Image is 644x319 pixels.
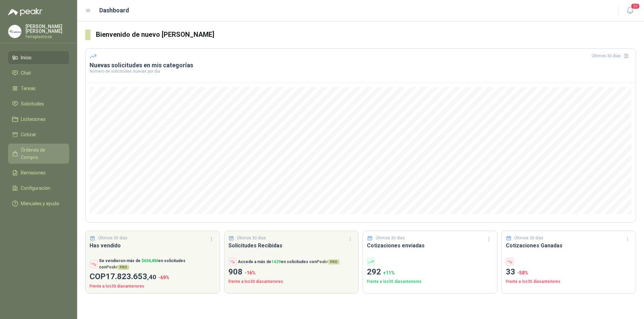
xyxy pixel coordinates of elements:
span: -69 % [158,275,169,280]
button: 20 [624,5,636,17]
span: Configuración [21,184,50,192]
span: Peakr [317,259,339,264]
img: Company Logo [8,25,21,38]
p: Frente a los 30 días anteriores [228,278,355,285]
a: Configuración [8,182,69,194]
p: Últimos 30 días [376,235,405,241]
h3: Cotizaciones Ganadas [506,241,632,250]
p: Últimos 30 días [514,235,543,241]
a: Inicio [8,51,69,64]
span: Remisiones [21,169,46,176]
span: -16 % [245,270,256,275]
h3: Solicitudes Recibidas [228,241,355,250]
a: Remisiones [8,166,69,179]
p: 33 [506,266,632,278]
span: PRO [328,259,339,264]
span: Peakr [106,265,129,269]
img: Logo peakr [8,8,42,16]
span: ,40 [147,273,156,281]
h1: Dashboard [99,6,129,15]
p: COP [90,270,216,283]
p: Últimos 30 días [98,235,127,241]
a: Tareas [8,82,69,95]
a: Cotizar [8,128,69,141]
span: + 11 % [383,270,395,275]
span: $ 656,8M [142,258,158,263]
h3: Cotizaciones enviadas [367,241,493,250]
a: Órdenes de Compra [8,144,69,164]
h3: Nuevas solicitudes en mis categorías [90,61,632,69]
span: Chat [21,69,31,77]
p: 292 [367,266,493,278]
p: Frente a los 30 días anteriores [90,283,216,290]
span: Inicio [21,54,32,61]
a: Chat [8,67,69,79]
a: Licitaciones [8,113,69,126]
span: Licitaciones [21,115,46,123]
h3: Has vendido [90,241,216,250]
a: Solicitudes [8,97,69,110]
p: Accede a más de en solicitudes con [238,259,339,265]
span: 17.823.653 [106,272,156,281]
span: Solicitudes [21,100,44,107]
span: PRO [118,265,129,270]
p: [PERSON_NAME] [PERSON_NAME] [25,24,69,33]
p: Número de solicitudes nuevas por día [90,69,632,73]
span: -58 % [517,270,528,275]
p: Frente a los 30 días anteriores [367,278,493,285]
span: 20 [631,3,640,9]
span: Tareas [21,85,36,92]
p: 908 [228,266,355,278]
p: Ferreplasticos [25,35,69,39]
h3: Bienvenido de nuevo [PERSON_NAME] [96,29,636,40]
a: Manuales y ayuda [8,197,69,210]
span: Manuales y ayuda [21,200,59,207]
span: Cotizar [21,131,36,138]
span: Órdenes de Compra [21,146,63,161]
div: Últimos 30 días [592,51,632,61]
p: Frente a los 30 días anteriores [506,278,632,285]
p: Últimos 30 días [237,235,266,241]
p: Se vendieron más de en solicitudes con [99,258,216,270]
span: 1429 [271,259,281,264]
